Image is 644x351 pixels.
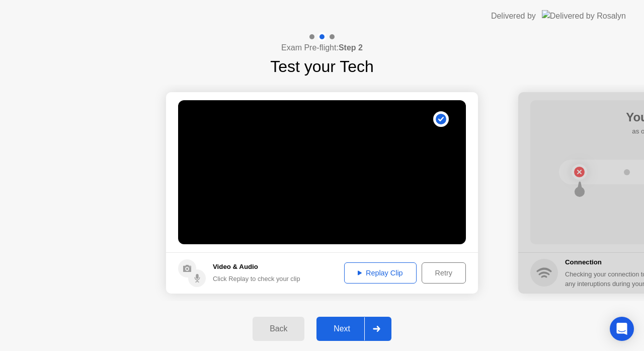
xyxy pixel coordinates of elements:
[422,262,466,284] button: Retry
[256,324,301,333] div: Back
[213,262,300,272] h5: Video & Audio
[319,324,364,333] div: Next
[491,10,536,22] div: Delivered by
[339,43,363,52] b: Step 2
[348,269,413,277] div: Replay Clip
[270,54,374,79] h1: Test your Tech
[610,317,634,341] div: Open Intercom Messenger
[253,317,304,341] button: Back
[344,262,417,284] button: Replay Clip
[542,10,626,22] img: Delivered by Rosalyn
[281,42,363,54] h4: Exam Pre-flight:
[425,269,462,277] div: Retry
[316,317,391,341] button: Next
[213,274,300,284] div: Click Replay to check your clip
